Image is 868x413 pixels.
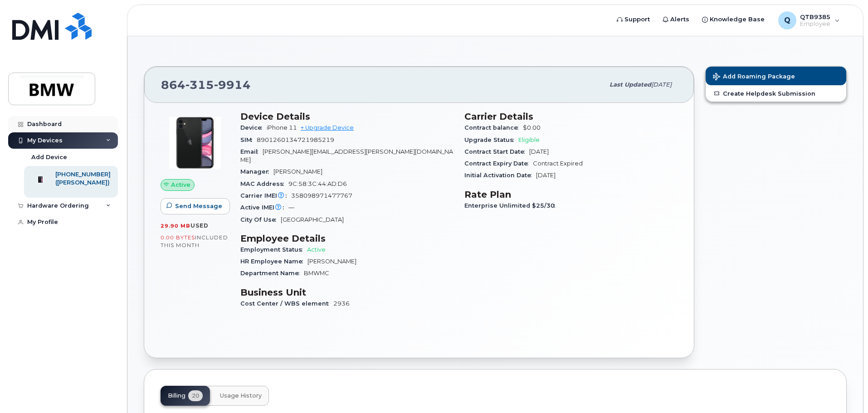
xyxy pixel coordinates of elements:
[240,180,288,187] span: MAC Address
[240,168,273,175] span: Manager
[220,392,262,399] span: Usage History
[257,136,334,143] span: 8901260134721985219
[464,148,529,155] span: Contract Start Date
[301,124,354,131] a: + Upgrade Device
[307,258,356,265] span: [PERSON_NAME]
[267,124,297,131] span: iPhone 11
[171,180,190,189] span: Active
[464,124,523,131] span: Contract balance
[161,234,195,241] span: 0.00 Bytes
[291,192,352,199] span: 358098971477767
[333,300,350,307] span: 2936
[185,78,214,92] span: 315
[240,136,257,143] span: SIM
[464,160,533,167] span: Contract Expiry Date
[304,270,329,277] span: BMWMC
[464,111,678,122] h3: Carrier Details
[518,136,540,143] span: Eligible
[464,172,536,179] span: Initial Activation Date
[240,300,333,307] span: Cost Center / WBS element
[240,124,267,131] span: Device
[240,148,453,163] span: [PERSON_NAME][EMAIL_ADDRESS][PERSON_NAME][DOMAIN_NAME]
[168,116,222,170] img: iPhone_11.jpg
[175,202,222,210] span: Send Message
[190,222,209,229] span: used
[307,246,326,253] span: Active
[464,202,560,209] span: Enterprise Unlimited $25/30
[240,204,288,211] span: Active IMEI
[240,233,454,244] h3: Employee Details
[706,67,846,85] button: Add Roaming Package
[464,189,678,200] h3: Rate Plan
[273,168,322,175] span: [PERSON_NAME]
[533,160,583,167] span: Contract Expired
[240,216,281,223] span: City Of Use
[161,78,251,92] span: 864
[240,111,454,122] h3: Device Details
[288,180,347,187] span: 9C:58:3C:44:AD:D6
[713,73,795,82] span: Add Roaming Package
[288,204,294,211] span: —
[651,81,672,88] span: [DATE]
[829,374,861,406] iframe: Messenger Launcher
[240,270,304,277] span: Department Name
[161,198,230,214] button: Send Message
[536,172,556,179] span: [DATE]
[161,223,190,229] span: 29.90 MB
[523,124,541,131] span: $0.00
[240,246,307,253] span: Employment Status
[464,136,518,143] span: Upgrade Status
[240,258,307,265] span: HR Employee Name
[529,148,549,155] span: [DATE]
[214,78,251,92] span: 9914
[706,85,846,102] a: Create Helpdesk Submission
[240,192,291,199] span: Carrier IMEI
[610,81,651,88] span: Last updated
[240,148,263,155] span: Email
[240,287,454,298] h3: Business Unit
[281,216,344,223] span: [GEOGRAPHIC_DATA]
